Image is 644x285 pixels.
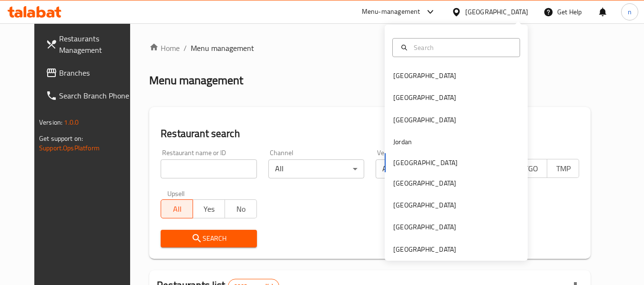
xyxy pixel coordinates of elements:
[161,199,193,218] button: All
[362,6,420,18] div: Menu-management
[519,162,543,176] span: TGO
[393,70,456,81] div: [GEOGRAPHIC_DATA]
[38,61,142,84] a: Branches
[149,73,243,88] h2: Menu management
[393,137,412,147] div: Jordan
[551,162,575,176] span: TMP
[64,116,79,128] span: 1.0.0
[161,159,256,178] input: Search for restaurant name or ID..
[376,159,471,178] div: All
[161,127,579,141] h2: Restaurant search
[59,90,134,101] span: Search Branch Phone
[393,178,456,188] div: [GEOGRAPHIC_DATA]
[167,190,185,197] label: Upsell
[168,233,249,245] span: Search
[393,222,456,232] div: [GEOGRAPHIC_DATA]
[268,159,364,178] div: All
[393,92,456,103] div: [GEOGRAPHIC_DATA]
[149,42,591,54] nav: breadcrumb
[393,115,456,125] div: [GEOGRAPHIC_DATA]
[197,202,221,216] span: Yes
[38,84,142,107] a: Search Branch Phone
[38,27,142,61] a: Restaurants Management
[39,132,83,145] span: Get support on:
[515,159,547,178] button: TGO
[165,202,189,216] span: All
[410,42,514,53] input: Search
[39,142,100,154] a: Support.OpsPlatform
[547,159,579,178] button: TMP
[59,67,134,79] span: Branches
[59,33,134,56] span: Restaurants Management
[39,116,62,128] span: Version:
[184,42,187,54] li: /
[393,200,456,210] div: [GEOGRAPHIC_DATA]
[229,202,253,216] span: No
[191,42,254,54] span: Menu management
[225,199,257,218] button: No
[149,42,180,54] a: Home
[465,7,528,17] div: [GEOGRAPHIC_DATA]
[161,230,256,247] button: Search
[193,199,225,218] button: Yes
[393,244,456,255] div: [GEOGRAPHIC_DATA]
[628,7,632,17] span: n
